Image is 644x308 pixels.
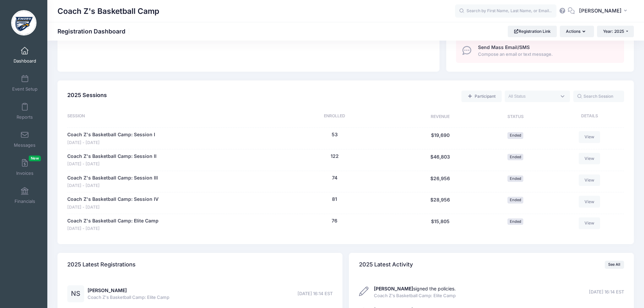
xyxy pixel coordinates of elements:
div: $15,805 [401,217,479,232]
span: Compose an email or text message. [478,51,616,58]
button: Year: 2025 [597,26,634,37]
div: Status [479,113,552,121]
span: Coach Z's Basketball Camp: Elite Camp [88,294,169,301]
a: Dashboard [9,43,41,67]
span: [DATE] 16:14 EST [589,289,624,295]
a: Coach Z's Basketball Camp: Session III [67,174,158,182]
textarea: Search [508,93,556,99]
span: Coach Z's Basketball Camp: Elite Camp [374,292,456,299]
div: Enrolled [268,113,401,121]
span: Ended [507,175,523,182]
button: 76 [332,217,337,224]
div: NS [67,285,84,302]
a: Event Setup [9,71,41,95]
a: Coach Z's Basketball Camp: Session IV [67,196,159,203]
span: Dashboard [14,58,36,64]
span: [PERSON_NAME] [579,7,622,15]
span: New [29,156,41,161]
span: Ended [507,132,523,139]
span: [DATE] - [DATE] [67,204,159,211]
a: Financials [9,184,41,207]
span: [DATE] - [DATE] [67,226,159,232]
strong: [PERSON_NAME] [374,286,413,291]
div: $26,956 [401,174,479,189]
span: [DATE] - [DATE] [67,140,155,146]
a: Add a new manual registration [461,91,501,102]
span: Reports [17,114,33,120]
button: Actions [560,26,594,37]
button: 53 [332,131,338,138]
div: $28,956 [401,196,479,210]
a: Coach Z's Basketball Camp: Session II [67,153,157,160]
a: NS [67,291,84,297]
a: View [579,217,600,229]
span: Event Setup [12,86,38,92]
button: 74 [332,174,337,182]
span: Year: 2025 [603,29,624,34]
a: [PERSON_NAME] [88,287,127,293]
span: Messages [14,142,35,148]
a: Coach Z's Basketball Camp: Elite Camp [67,217,159,224]
span: [DATE] 16:14 EST [297,290,333,297]
a: Reports [9,99,41,123]
span: Ended [507,197,523,203]
a: View [579,174,600,186]
span: 2025 Sessions [67,92,107,98]
h1: Coach Z's Basketball Camp [57,3,159,19]
img: Coach Z's Basketball Camp [11,10,37,35]
button: [PERSON_NAME] [575,3,634,19]
a: Registration Link [508,26,557,37]
input: Search Session [573,91,624,102]
a: Coach Z's Basketball Camp: Session I [67,131,155,138]
span: Send Mass Email/SMS [478,44,530,50]
span: [DATE] - [DATE] [67,161,157,167]
a: Messages [9,127,41,151]
h1: Registration Dashboard [57,28,131,35]
span: Financials [15,198,35,204]
a: Send Mass Email/SMS Compose an email or text message. [456,38,624,63]
span: Ended [507,218,523,225]
a: View [579,196,600,207]
span: Invoices [16,170,33,176]
button: 122 [331,153,339,160]
button: 81 [332,196,337,203]
a: See All [605,261,624,269]
div: Revenue [401,113,479,121]
span: Ended [507,154,523,160]
h4: 2025 Latest Activity [359,255,413,274]
a: View [579,153,600,164]
a: View [579,131,600,143]
span: [DATE] - [DATE] [67,183,158,189]
input: Search by First Name, Last Name, or Email... [455,4,556,18]
div: Session [67,113,268,121]
div: $46,803 [401,153,479,167]
div: $19,690 [401,131,479,146]
div: Details [552,113,624,121]
a: InvoicesNew [9,156,41,179]
a: [PERSON_NAME]signed the policies. [374,286,456,291]
h4: 2025 Latest Registrations [67,255,136,274]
